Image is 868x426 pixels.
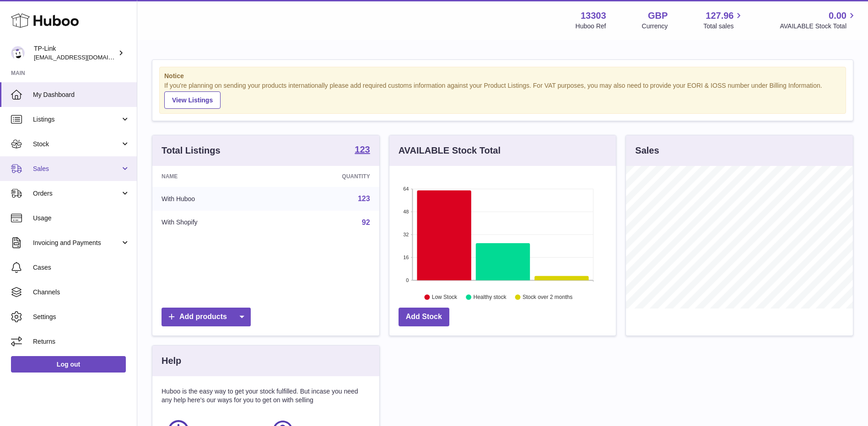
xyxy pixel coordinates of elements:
[33,263,130,272] span: Cases
[33,214,130,223] span: Usage
[152,166,275,187] th: Name
[152,187,275,211] td: With Huboo
[33,288,130,297] span: Channels
[34,44,116,62] div: TP-Link
[576,22,606,31] div: Huboo Ref
[152,211,275,234] td: With Shopify
[362,218,370,226] a: 92
[523,294,572,300] text: Stock over 2 months
[358,195,370,202] a: 123
[162,355,181,367] h3: Help
[33,115,120,124] span: Listings
[33,140,120,149] span: Stock
[162,387,370,405] p: Huboo is the easy way to get your stock fulfilled. But incase you need any help here's our ways f...
[33,91,130,99] span: My Dashboard
[706,10,733,22] span: 127.96
[780,10,857,31] a: 0.00 AVAILABLE Stock Total
[403,186,409,192] text: 64
[162,308,251,326] a: Add products
[33,337,130,346] span: Returns
[780,22,857,31] span: AVAILABLE Stock Total
[635,144,659,157] h3: Sales
[403,209,409,214] text: 48
[33,313,130,321] span: Settings
[403,255,409,260] text: 16
[11,46,25,60] img: gaby.chen@tp-link.com
[162,144,221,157] h3: Total Listings
[355,145,370,154] strong: 123
[164,81,841,109] div: If you're planning on sending your products internationally please add required customs informati...
[34,53,135,61] span: [EMAIL_ADDRESS][DOMAIN_NAME]
[403,232,409,237] text: 32
[355,145,370,156] a: 123
[642,22,668,31] div: Currency
[11,356,126,373] a: Log out
[275,166,379,187] th: Quantity
[164,72,841,80] strong: Notice
[406,277,409,283] text: 0
[164,91,221,109] a: View Listings
[473,294,507,300] text: Healthy stock
[399,144,501,157] h3: AVAILABLE Stock Total
[33,239,120,247] span: Invoicing and Payments
[432,294,458,300] text: Low Stock
[829,10,846,22] span: 0.00
[33,189,120,198] span: Orders
[703,10,744,31] a: 127.96 Total sales
[648,10,668,22] strong: GBP
[581,10,606,22] strong: 13303
[33,165,120,173] span: Sales
[703,22,744,31] span: Total sales
[399,308,449,326] a: Add Stock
